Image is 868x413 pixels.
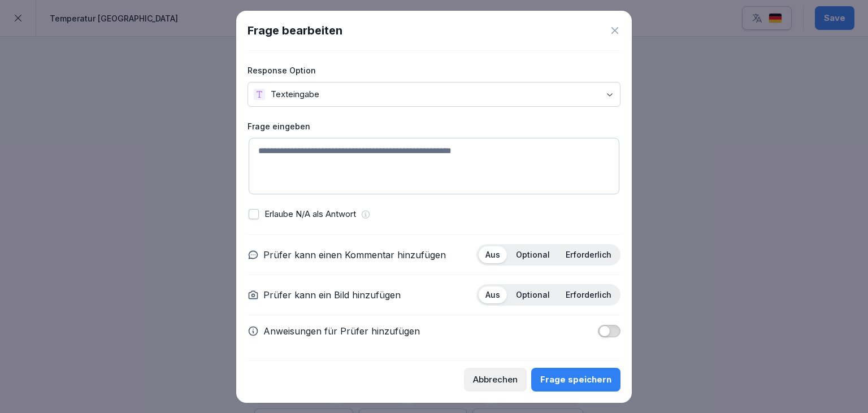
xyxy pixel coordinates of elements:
[464,368,527,392] button: Abbrechen
[566,290,611,300] p: Erforderlich
[485,290,500,300] p: Aus
[516,290,550,300] p: Optional
[516,250,550,260] p: Optional
[263,324,420,338] p: Anweisungen für Prüfer hinzufügen
[485,250,500,260] p: Aus
[248,120,620,132] label: Frage eingeben
[540,373,611,386] div: Frage speichern
[531,368,620,392] button: Frage speichern
[473,373,518,386] div: Abbrechen
[263,288,401,302] p: Prüfer kann ein Bild hinzufügen
[263,248,446,262] p: Prüfer kann einen Kommentar hinzufügen
[264,208,356,221] p: Erlaube N/A als Antwort
[566,250,611,260] p: Erforderlich
[248,22,342,39] h1: Frage bearbeiten
[248,64,620,76] label: Response Option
